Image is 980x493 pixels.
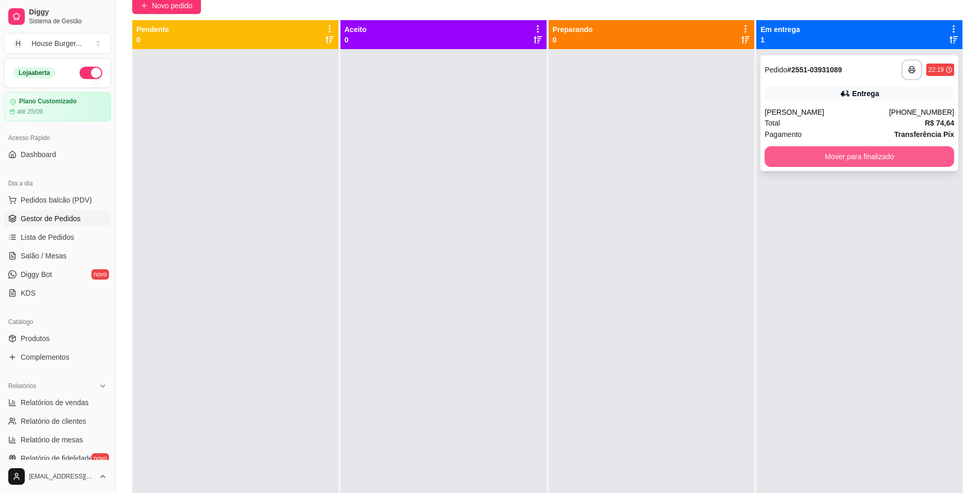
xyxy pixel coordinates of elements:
[21,213,81,224] span: Gestor de Pedidos
[760,24,800,35] p: Em entrega
[32,38,82,49] div: House Burger ...
[4,349,111,365] a: Complementos
[4,413,111,429] a: Relatório de clientes
[852,88,879,99] div: Entrega
[21,397,89,408] span: Relatórios de vendas
[553,35,593,45] p: 0
[4,248,111,264] a: Salão / Mesas
[141,2,148,9] span: plus
[4,266,111,283] a: Diggy Botnovo
[21,352,69,362] span: Complementos
[925,119,954,127] strong: R$ 74,64
[345,24,367,35] p: Aceito
[345,35,367,45] p: 0
[80,67,102,79] button: Alterar Status
[4,464,111,489] button: [EMAIL_ADDRESS][DOMAIN_NAME]
[553,24,593,35] p: Preparando
[21,435,83,445] span: Relatório de mesas
[4,285,111,301] a: KDS
[4,130,111,146] div: Acesso Rápido
[4,4,111,29] a: DiggySistema de Gestão
[765,117,780,129] span: Total
[21,416,86,426] span: Relatório de clientes
[765,129,802,140] span: Pagamento
[136,35,169,45] p: 0
[889,107,954,117] div: [PHONE_NUMBER]
[4,146,111,163] a: Dashboard
[4,210,111,227] a: Gestor de Pedidos
[4,432,111,448] a: Relatório de mesas
[4,229,111,245] a: Lista de Pedidos
[4,92,111,121] a: Plano Customizadoaté 25/09
[21,251,67,261] span: Salão / Mesas
[928,66,944,74] div: 22:19
[19,98,76,105] article: Plano Customizado
[29,17,107,25] span: Sistema de Gestão
[29,8,107,17] span: Diggy
[8,382,36,390] span: Relatórios
[4,394,111,411] a: Relatórios de vendas
[760,35,800,45] p: 1
[17,107,43,116] article: até 25/09
[765,107,889,117] div: [PERSON_NAME]
[21,149,56,160] span: Dashboard
[21,453,92,464] span: Relatório de fidelidade
[21,269,52,280] span: Diggy Bot
[894,130,954,138] strong: Transferência Pix
[136,24,169,35] p: Pendente
[4,450,111,467] a: Relatório de fidelidadenovo
[13,67,56,79] div: Loja aberta
[4,192,111,208] button: Pedidos balcão (PDV)
[29,472,95,481] span: [EMAIL_ADDRESS][DOMAIN_NAME]
[765,146,954,167] button: Mover para finalizado
[13,38,23,49] span: H
[4,33,111,54] button: Select a team
[21,232,74,242] span: Lista de Pedidos
[4,330,111,347] a: Produtos
[4,314,111,330] div: Catálogo
[787,66,842,74] strong: # 2551-03931089
[765,66,787,74] span: Pedido
[21,195,92,205] span: Pedidos balcão (PDV)
[4,175,111,192] div: Dia a dia
[21,333,50,344] span: Produtos
[21,288,36,298] span: KDS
